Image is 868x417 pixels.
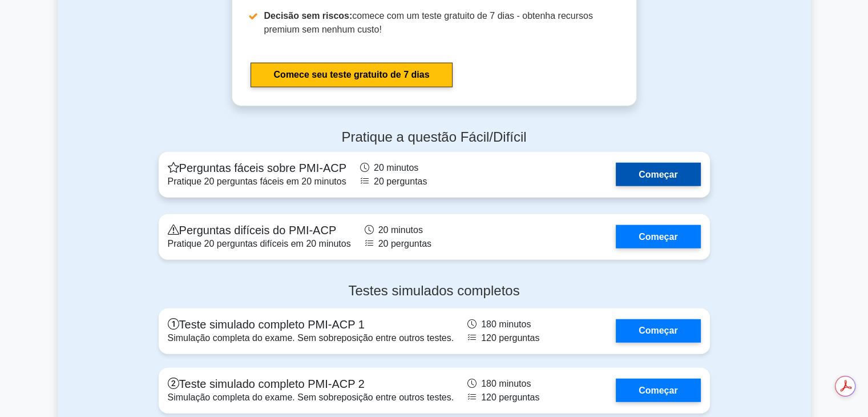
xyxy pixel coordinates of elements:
[341,129,526,145] font: Pratique a questão Fácil/Difícil
[616,163,700,186] a: Começar
[616,379,700,402] a: Começar
[348,283,519,298] font: Testes simulados completos
[251,63,453,87] a: Comece seu teste gratuito de 7 dias
[616,225,700,248] a: Começar
[616,319,700,343] a: Começar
